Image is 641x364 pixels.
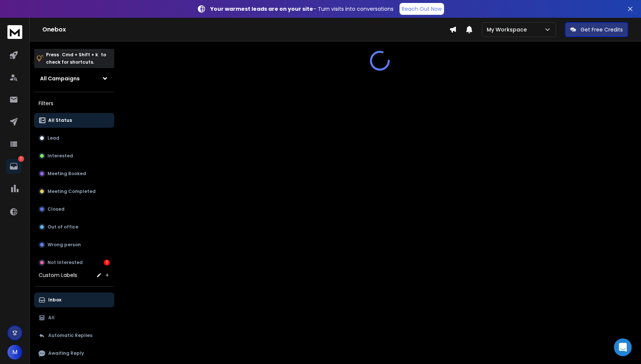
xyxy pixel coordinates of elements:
button: Out of office [34,220,114,234]
p: Meeting Booked [47,171,86,177]
p: – Turn visits into conversations [210,5,394,13]
p: Lead [47,135,59,141]
p: Wrong person [47,242,81,248]
p: Inbox [48,297,61,303]
button: Not Interested1 [34,255,114,270]
p: Press to check for shortcuts. [46,51,106,66]
div: 1 [104,260,110,266]
button: Inbox [34,293,114,307]
div: Open Intercom Messenger [614,338,632,356]
h1: All Campaigns [40,75,80,82]
p: Awaiting Reply [48,350,84,356]
button: All Campaigns [34,71,114,86]
p: Not Interested [47,260,83,266]
h3: Filters [34,98,114,108]
button: All Status [34,113,114,128]
strong: Your warmest leads are on your site [210,5,313,13]
button: Automatic Replies [34,328,114,343]
button: Closed [34,202,114,217]
p: All Status [48,117,72,123]
span: Cmd + Shift + k [61,50,99,59]
button: Get Free Credits [565,22,628,37]
button: All [34,310,114,325]
button: Awaiting Reply [34,346,114,361]
p: Automatic Replies [48,333,92,338]
a: Reach Out Now [400,3,444,15]
p: Reach Out Now [402,5,442,13]
p: Meeting Completed [47,188,96,194]
h3: Custom Labels [39,271,77,279]
h1: Onebox [42,25,449,34]
button: Wrong person [34,237,114,252]
button: M [7,345,22,360]
button: Meeting Completed [34,184,114,199]
p: Closed [47,206,65,212]
button: Meeting Booked [34,166,114,181]
p: 1 [18,156,24,162]
a: 1 [6,159,21,174]
button: Lead [34,131,114,146]
p: Get Free Credits [581,26,623,33]
button: Interested [34,148,114,163]
p: Interested [47,153,73,159]
p: My Workspace [487,26,530,33]
p: Out of office [47,224,78,230]
img: logo [7,25,22,39]
p: All [48,315,55,321]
